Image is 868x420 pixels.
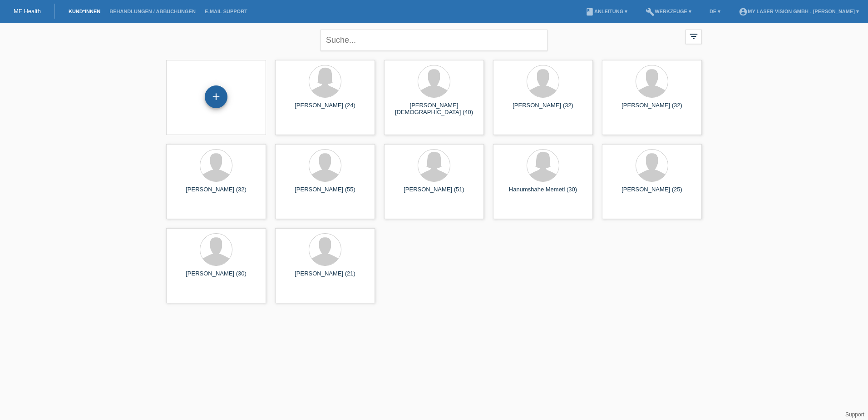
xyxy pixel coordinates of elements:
a: MF Health [14,8,41,15]
a: buildWerkzeuge ▾ [641,9,696,14]
a: bookAnleitung ▾ [581,9,632,14]
a: Support [845,411,864,418]
div: [PERSON_NAME] (32) [173,186,259,200]
i: filter_list [689,31,699,41]
div: Hanumshahe Memeti (30) [500,186,586,200]
i: build [646,7,655,16]
div: [PERSON_NAME] (21) [282,270,368,285]
a: Kund*innen [64,9,105,14]
i: account_circle [739,7,748,16]
i: book [585,7,594,16]
div: [PERSON_NAME][DEMOGRAPHIC_DATA] (40) [391,102,477,116]
div: [PERSON_NAME] (24) [282,102,368,116]
div: [PERSON_NAME] (55) [282,186,368,200]
div: [PERSON_NAME] (30) [173,270,259,285]
div: [PERSON_NAME] (25) [609,186,695,200]
a: DE ▾ [705,9,725,14]
input: Suche... [321,30,547,51]
a: Behandlungen / Abbuchungen [105,9,200,14]
div: [PERSON_NAME] (32) [500,102,586,116]
a: account_circleMy Laser Vision GmbH - [PERSON_NAME] ▾ [734,9,863,14]
div: [PERSON_NAME] (51) [391,186,477,200]
a: E-Mail Support [200,9,252,14]
div: [PERSON_NAME] (32) [609,102,695,116]
div: Kund*in hinzufügen [205,89,227,105]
